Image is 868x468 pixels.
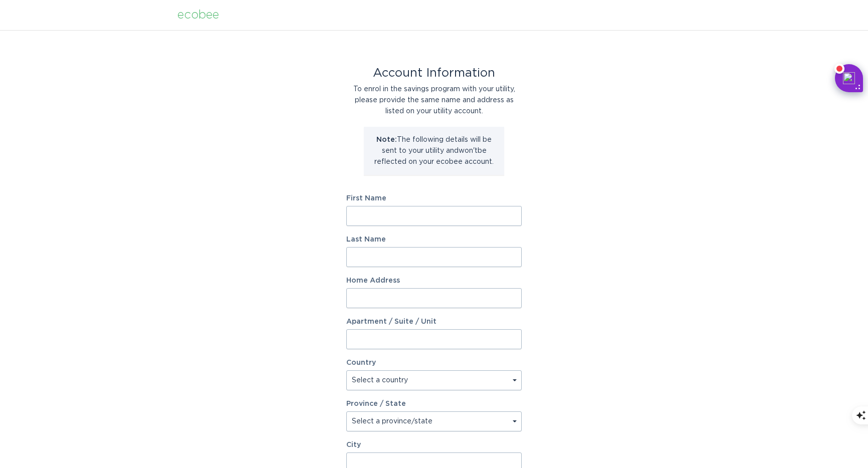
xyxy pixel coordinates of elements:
p: The following details will be sent to your utility and won't be reflected on your ecobee account. [371,134,497,167]
label: Last Name [346,236,522,243]
div: To enrol in the savings program with your utility, please provide the same name and address as li... [346,84,522,117]
div: Account Information [346,68,522,79]
label: Province / State [346,400,406,407]
label: First Name [346,195,522,202]
div: ecobee [177,10,219,21]
label: Country [346,359,376,366]
label: City [346,441,522,448]
label: Apartment / Suite / Unit [346,318,522,325]
label: Home Address [346,277,522,284]
strong: Note: [376,136,397,143]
